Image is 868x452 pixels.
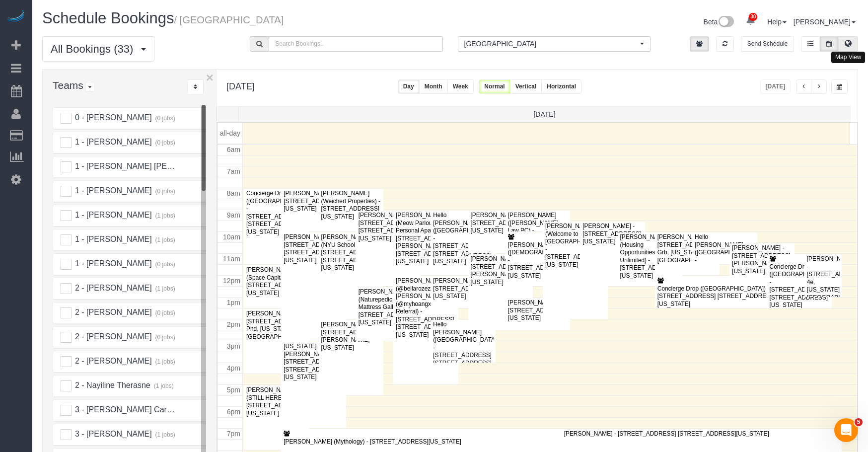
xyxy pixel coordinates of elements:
span: 5 [855,418,863,426]
div: [PERSON_NAME] - [STREET_ADDRESS][US_STATE] [507,299,569,322]
span: 3 - [PERSON_NAME] Carolina [PERSON_NAME] [73,405,251,414]
button: Send Schedule [741,36,794,52]
small: (1 jobs) [154,358,175,365]
span: 5pm [227,386,240,394]
span: Schedule Bookings [42,9,174,27]
span: [GEOGRAPHIC_DATA] [464,39,638,49]
div: [PERSON_NAME] (Weichert Properties) - [STREET_ADDRESS][US_STATE] [321,190,382,221]
span: Teams [53,79,83,91]
div: [PERSON_NAME] - [STREET_ADDRESS] 4e, [US_STATE][GEOGRAPHIC_DATA] [806,255,840,301]
div: [PERSON_NAME] - [STREET_ADDRESS][US_STATE] [283,190,344,213]
div: Concierge Drop ([GEOGRAPHIC_DATA]) - [STREET_ADDRESS] [STREET_ADDRESS][US_STATE] [246,190,307,236]
button: Day [398,79,420,94]
div: [PERSON_NAME] - [STREET_ADDRESS][PERSON_NAME][US_STATE] [731,244,793,275]
span: All Bookings (33) [51,43,138,55]
span: 12pm [223,277,240,285]
img: New interface [718,16,734,29]
ol: All Locations [458,36,651,52]
small: (1 jobs) [154,285,175,292]
span: 7pm [227,430,240,438]
span: 2 - [PERSON_NAME] [73,357,151,365]
button: Normal [479,79,510,94]
input: Search Bookings.. [269,36,442,52]
button: Vertical [510,79,542,94]
span: 1 - [PERSON_NAME] [73,235,151,243]
span: 3 - [PERSON_NAME] [73,430,151,438]
div: [PERSON_NAME] - [STREET_ADDRESS][US_STATE] [470,212,531,234]
div: [PERSON_NAME] - [STREET_ADDRESS] Phd, [US_STATE][GEOGRAPHIC_DATA] [246,310,307,341]
span: 30 [749,13,757,21]
div: [PERSON_NAME] - [STREET_ADDRESS][PERSON_NAME][US_STATE] [321,321,382,352]
div: [PERSON_NAME] - [STREET_ADDRESS] [STREET_ADDRESS][US_STATE] [283,233,344,264]
h2: [DATE] [226,79,255,92]
small: (1 jobs) [154,431,175,438]
div: Hello [PERSON_NAME] ([GEOGRAPHIC_DATA]) - [STREET_ADDRESS] [STREET_ADDRESS][US_STATE] [433,212,494,265]
a: 30 [741,10,760,32]
span: 3pm [227,342,240,350]
div: [PERSON_NAME] - [STREET_ADDRESS] [STREET_ADDRESS][US_STATE] [358,212,419,242]
div: [PERSON_NAME] (Naturepedic Organic Mattress Gallery) - [STREET_ADDRESS][US_STATE] [358,288,419,326]
div: [PERSON_NAME] ([DEMOGRAPHIC_DATA]) - [STREET_ADDRESS][US_STATE] [507,241,569,280]
div: [PERSON_NAME] (Space Capital) - [STREET_ADDRESS][US_STATE] [246,266,307,297]
button: Week [447,79,474,94]
div: Hello [PERSON_NAME] ([GEOGRAPHIC_DATA]) - [STREET_ADDRESS][PERSON_NAME][US_STATE] [694,233,755,287]
span: 6am [227,146,240,153]
div: [PERSON_NAME] (Housing Opportunities Unlimited) - [STREET_ADDRESS][US_STATE] [620,233,681,280]
button: [DATE] [760,79,791,94]
span: 2 - Nayiline Therasne [73,381,150,389]
button: All Bookings (33) [42,36,154,62]
div: [US_STATE][PERSON_NAME] - [STREET_ADDRESS] [STREET_ADDRESS][US_STATE] [283,343,344,381]
span: 8am [227,189,240,197]
div: [PERSON_NAME] (Mythology) - [STREET_ADDRESS][US_STATE] [283,438,830,446]
button: × [206,71,214,84]
span: 1pm [227,299,240,306]
small: (0 jobs) [154,309,175,316]
button: [GEOGRAPHIC_DATA] [458,36,651,52]
span: 7am [227,167,240,175]
div: [PERSON_NAME] - [STREET_ADDRESS][PERSON_NAME][US_STATE] [470,255,531,286]
small: (0 jobs) [154,115,175,122]
span: 1 - [PERSON_NAME] [73,186,151,195]
span: all-day [220,129,240,137]
button: Month [419,79,448,94]
div: [PERSON_NAME] (Welcome to [GEOGRAPHIC_DATA]) - [STREET_ADDRESS][US_STATE] [545,223,606,269]
span: 1 - [PERSON_NAME] [73,211,151,219]
div: Concierge Drop ([GEOGRAPHIC_DATA]) - [STREET_ADDRESS] [STREET_ADDRESS][US_STATE] [769,263,830,309]
img: Automaid Logo [6,10,26,24]
small: (1 jobs) [152,382,174,389]
span: 2pm [227,320,240,328]
div: Map View [831,52,865,63]
span: 6pm [227,408,240,416]
a: Beta [704,18,734,26]
small: (0 jobs) [154,188,175,195]
span: 4pm [227,364,240,372]
span: 1 - [PERSON_NAME] [73,138,151,146]
span: 2 - [PERSON_NAME] [73,332,151,341]
button: Horizontal [541,79,581,94]
div: [PERSON_NAME] ([PERSON_NAME] Law PC) - [STREET_ADDRESS][US_STATE] [507,212,569,250]
span: 11am [223,255,240,263]
span: [DATE] [533,110,555,118]
div: [PERSON_NAME] (STILL HERE NYC) - [STREET_ADDRESS][US_STATE] [246,386,307,417]
span: 10am [223,233,240,241]
div: [PERSON_NAME] (NYU School of Law) - [STREET_ADDRESS] [STREET_ADDRESS][US_STATE] [321,233,382,272]
div: [PERSON_NAME] - [STREET_ADDRESS] [STREET_ADDRESS][US_STATE] [564,430,840,438]
span: 1 - [PERSON_NAME] [73,259,151,268]
small: (0 jobs) [154,261,175,268]
small: / [GEOGRAPHIC_DATA] [174,14,284,25]
div: [PERSON_NAME] - [STREET_ADDRESS] Grb, [US_STATE][GEOGRAPHIC_DATA] [657,233,718,264]
span: 2 - [PERSON_NAME] [73,284,151,292]
a: [PERSON_NAME] [794,18,856,26]
span: 1 - [PERSON_NAME] [PERSON_NAME] [73,162,219,170]
small: (1 jobs) [154,212,175,219]
span: 2 - [PERSON_NAME] [73,308,151,316]
div: Hello [PERSON_NAME] ([GEOGRAPHIC_DATA]) - [STREET_ADDRESS] [STREET_ADDRESS][US_STATE] [433,321,494,375]
small: (0 jobs) [154,334,175,341]
i: Sort Teams [194,84,197,90]
div: [PERSON_NAME] - [STREET_ADDRESS][US_STATE] [433,277,494,300]
div: [PERSON_NAME] (Meow Parlour - Personal Apartment) - [STREET_ADDRESS][PERSON_NAME] [STREET_ADDRESS... [395,212,456,265]
iframe: Intercom live chat [834,418,858,442]
span: 0 - [PERSON_NAME] [73,113,151,122]
span: 9am [227,211,240,219]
